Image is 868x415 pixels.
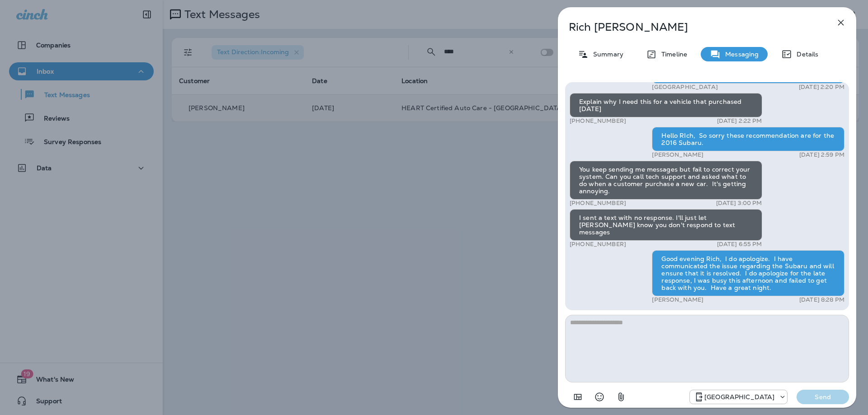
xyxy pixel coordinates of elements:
[652,250,844,296] div: Good evening Rich, I do apologize. I have communicated the issue regarding the Subaru and will en...
[652,151,703,159] p: [PERSON_NAME]
[690,392,787,402] div: +1 (847) 262-3704
[589,51,623,58] p: Summary
[704,393,774,401] p: [GEOGRAPHIC_DATA]
[569,388,587,406] button: Add in a premade template
[716,200,762,207] p: [DATE] 3:00 PM
[569,21,816,33] p: Rich [PERSON_NAME]
[657,51,687,58] p: Timeline
[570,161,762,200] div: You keep sending me messages but fail to correct your system. Can you call tech support and asked...
[721,51,759,58] p: Messaging
[652,84,717,91] p: [GEOGRAPHIC_DATA]
[570,93,762,117] div: Explain why I need this for a vehicle that purchased [DATE]
[652,127,844,151] div: Hello RIch, So sorry these recommendation are for the 2016 Subaru.
[799,151,844,159] p: [DATE] 2:59 PM
[717,241,762,248] p: [DATE] 6:55 PM
[590,388,609,406] button: Select an emoji
[799,296,844,303] p: [DATE] 8:28 PM
[792,51,818,58] p: Details
[717,117,762,125] p: [DATE] 2:22 PM
[799,84,844,91] p: [DATE] 2:20 PM
[570,241,626,248] p: [PHONE_NUMBER]
[570,200,626,207] p: [PHONE_NUMBER]
[570,209,762,241] div: I sent a text with no response. I'll just let [PERSON_NAME] know you don't respond to text messages
[570,117,626,125] p: [PHONE_NUMBER]
[652,296,703,303] p: [PERSON_NAME]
